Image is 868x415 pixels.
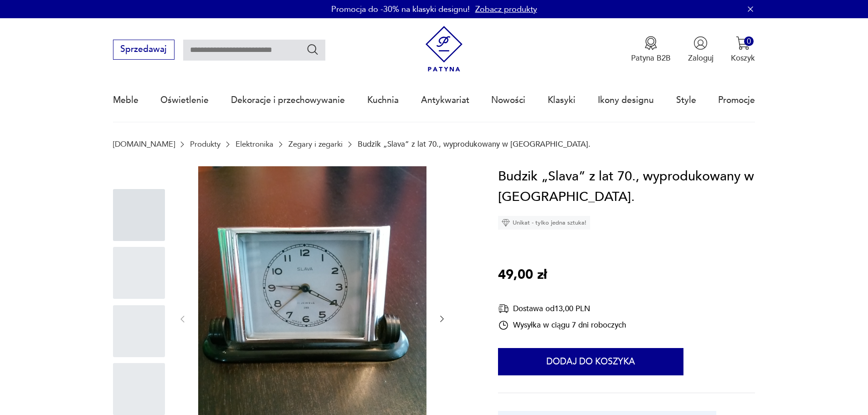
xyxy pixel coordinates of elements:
[113,140,175,149] a: [DOMAIN_NAME]
[688,36,714,63] button: Zaloguj
[731,36,755,63] button: 0Koszyk
[113,46,175,54] a: Sprzedawaj
[358,140,591,149] p: Budzik „Slava” z lat 70., wyprodukowany w [GEOGRAPHIC_DATA].
[502,219,510,227] img: Ikona diamentu
[676,79,696,121] a: Style
[644,36,658,50] img: Ikona medalu
[331,4,470,15] p: Promocja do -30% na klasyki designu!
[631,53,671,63] p: Patyna B2B
[631,36,671,63] a: Ikona medaluPatyna B2B
[498,166,755,208] h1: Budzik „Slava” z lat 70., wyprodukowany w [GEOGRAPHIC_DATA].
[113,40,175,60] button: Sprzedawaj
[693,36,708,50] img: Ikonka użytkownika
[731,53,755,63] p: Koszyk
[598,79,654,121] a: Ikony designu
[736,36,750,50] img: Ikona koszyka
[631,36,671,63] button: Patyna B2B
[190,140,221,149] a: Produkty
[475,4,537,15] a: Zobacz produkty
[498,265,547,286] p: 49,00 zł
[231,79,345,121] a: Dekoracje i przechowywanie
[688,53,714,63] p: Zaloguj
[113,79,139,121] a: Meble
[421,26,467,72] img: Patyna - sklep z meblami i dekoracjami vintage
[498,303,509,314] img: Ikona dostawy
[421,79,469,121] a: Antykwariat
[744,36,754,46] div: 0
[498,320,626,331] div: Wysyłka w ciągu 7 dni roboczych
[548,79,575,121] a: Klasyki
[498,303,626,314] div: Dostawa od 13,00 PLN
[718,79,755,121] a: Promocje
[498,216,590,230] div: Unikat - tylko jedna sztuka!
[367,79,399,121] a: Kuchnia
[491,79,525,121] a: Nowości
[288,140,343,149] a: Zegary i zegarki
[498,348,683,375] button: Dodaj do koszyka
[236,140,273,149] a: Elektronika
[306,43,319,56] button: Szukaj
[160,79,209,121] a: Oświetlenie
